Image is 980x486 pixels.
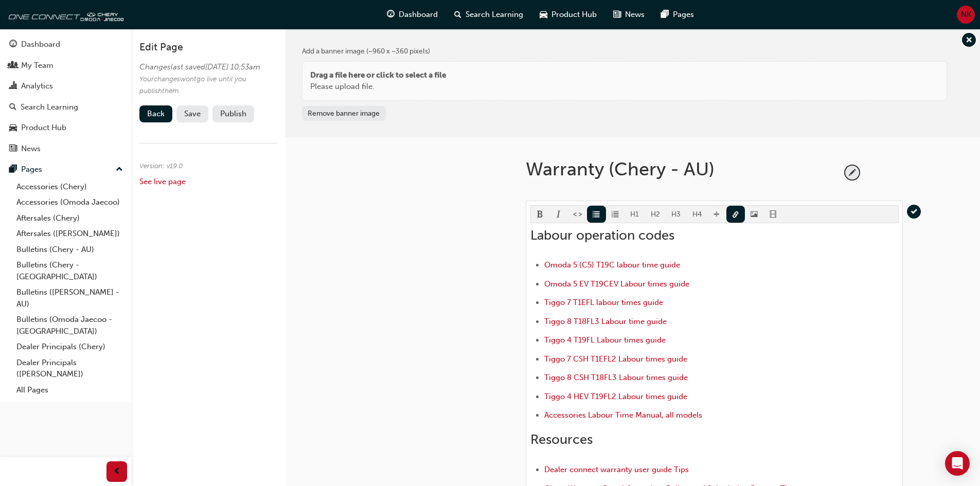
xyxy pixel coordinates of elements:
[21,164,42,175] div: Pages
[612,211,619,220] span: format_ol-icon
[12,242,127,258] a: Bulletins (Chery - AU)
[574,211,581,220] span: format_monospace-icon
[302,106,386,121] button: Remove banner image
[12,194,127,210] a: Accessories (Omoda Jaecoo)
[139,161,183,170] span: Version: v 19 . 0
[21,80,53,92] div: Analytics
[139,75,246,96] span: Your changes won t go live until you publish them .
[625,206,645,223] button: H1
[446,4,531,25] a: search-iconSearch Learning
[962,33,976,47] button: cross-icon
[544,373,688,382] a: Tiggo 8 CSH T18FL3 Labour times guide
[605,4,653,25] a: news-iconNews
[310,69,446,81] p: Drag a file here or click to select a file
[139,61,273,73] div: Changes last saved [DATE] 10:53am
[9,82,17,91] span: chart-icon
[212,105,254,122] button: Publish
[387,8,395,21] span: guage-icon
[544,260,680,269] a: Omoda 5 (C5) T19C labour time guide
[544,354,687,364] a: Tiggo 7 CSH T1EFL2 Labour times guide
[957,6,975,24] button: NK
[21,60,54,71] div: My Team
[379,4,446,25] a: guage-iconDashboard
[673,9,694,21] span: Pages
[568,206,587,223] button: format_monospace-icon
[537,211,544,220] span: format_bold-icon
[726,206,745,223] button: link-icon
[687,206,708,223] button: H4
[139,105,172,122] a: Back
[4,160,127,179] button: Pages
[9,103,16,112] span: search-icon
[661,8,669,21] span: pages-icon
[606,206,625,223] button: format_ol-icon
[9,40,17,49] span: guage-icon
[4,77,127,96] a: Analytics
[544,279,689,289] a: Omoda 5 EV T19CEV Labour times guide
[540,8,547,21] span: car-icon
[907,205,921,219] button: tick-icon
[12,257,127,284] a: Bulletins (Chery - [GEOGRAPHIC_DATA])
[713,211,720,220] span: divider-icon
[531,4,605,25] a: car-iconProduct Hub
[645,206,666,223] button: H2
[4,35,127,54] a: Dashboard
[9,61,17,70] span: people-icon
[12,284,127,312] a: Bulletins ([PERSON_NAME] - AU)
[530,227,674,243] span: Labour operation codes
[544,392,687,401] a: Tiggo 4 HEV T19FL2 Labour times guide
[625,9,645,21] span: News
[12,339,127,355] a: Dealer Principals (Chery)
[544,465,689,474] span: Dealer connect warranty user guide Tips
[653,4,702,25] a: pages-iconPages
[544,410,702,420] a: Accessories Labour Time Manual, all models
[551,9,597,21] span: Product Hub
[544,335,666,345] a: Tiggo 4 T19FL Labour times guide
[764,206,783,223] button: video-icon
[613,8,621,21] span: news-icon
[113,465,121,478] span: prev-icon
[945,451,970,476] div: Open Intercom Messenger
[544,298,663,307] a: Tiggo 7 T1EFL labour times guide
[12,210,127,226] a: Aftersales (Chery)
[770,211,777,220] span: video-icon
[745,206,764,223] button: image-icon
[845,166,859,179] button: pencil-icon
[526,158,841,189] div: Warranty (Chery - AU)
[302,61,947,101] div: Drag a file here or click to select a filePlease upload file.
[4,118,127,137] a: Product Hub
[961,9,971,21] span: NK
[12,312,127,339] a: Bulletins (Omoda Jaecoo - [GEOGRAPHIC_DATA])
[21,122,66,134] div: Product Hub
[21,39,60,50] div: Dashboard
[5,4,123,25] img: oneconnect
[12,355,127,382] a: Dealer Principals ([PERSON_NAME])
[21,143,41,155] div: News
[544,317,667,326] a: Tiggo 8 T18FL3 Labour time guide
[12,226,127,242] a: Aftersales ([PERSON_NAME])
[4,139,127,158] a: News
[4,33,127,160] button: DashboardMy TeamAnalyticsSearch LearningProduct HubNews
[139,177,186,186] a: See live page
[9,165,17,174] span: pages-icon
[310,81,446,93] p: Please upload file.
[4,98,127,117] a: Search Learning
[707,206,726,223] button: divider-icon
[454,8,461,21] span: search-icon
[4,56,127,75] a: My Team
[9,145,17,154] span: news-icon
[587,206,606,223] button: format_ul-icon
